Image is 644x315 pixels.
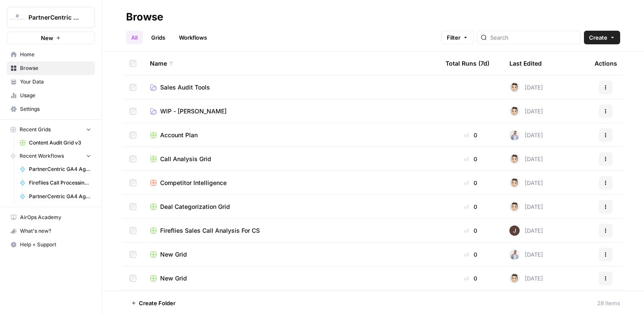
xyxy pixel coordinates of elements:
[509,52,542,75] div: Last Edited
[7,89,95,102] a: Usage
[10,10,25,25] img: PartnerCentric Sales Tools Logo
[16,176,95,190] a: Fireflies Call Processing for CS
[150,179,432,187] a: Competitor Intelligence
[160,107,227,116] span: WIP - [PERSON_NAME]
[160,83,210,92] span: Sales Audit Tools
[7,150,95,162] button: Recent Workflows
[7,61,95,75] a: Browse
[509,273,543,283] div: [DATE]
[126,10,163,24] div: Browse
[7,102,95,116] a: Settings
[29,193,91,200] span: PartnerCentric GA4 Agent
[446,250,496,259] div: 0
[20,78,91,86] span: Your Data
[20,51,91,58] span: Home
[41,34,53,42] span: New
[7,123,95,136] button: Recent Grids
[29,179,91,187] span: Fireflies Call Processing for CS
[160,179,227,187] span: Competitor Intelligence
[126,31,143,44] a: All
[584,31,620,44] button: Create
[446,155,496,163] div: 0
[595,52,617,75] div: Actions
[509,82,543,92] div: [DATE]
[509,130,520,140] img: 4wh1dpupaenwwo9fczs84o9gkrws
[447,33,460,42] span: Filter
[160,155,211,163] span: Call Analysis Grid
[446,226,496,235] div: 0
[7,48,95,61] a: Home
[150,250,432,259] a: New Grid
[160,131,198,139] span: Account Plan
[20,64,91,72] span: Browse
[126,296,181,310] button: Create Folder
[509,130,543,140] div: [DATE]
[174,31,212,44] a: Workflows
[509,178,543,188] div: [DATE]
[16,162,95,176] a: PartnerCentric GA4 Agent - Leads - SQLs
[150,155,432,163] a: Call Analysis Grid
[509,106,520,116] img: j22vlec3s5as1jy706j54i2l8ae1
[20,152,64,160] span: Recent Workflows
[160,250,187,259] span: New Grid
[446,179,496,187] div: 0
[20,92,91,99] span: Usage
[160,274,187,283] span: New Grid
[490,33,577,42] input: Search
[7,238,95,251] button: Help + Support
[16,190,95,203] a: PartnerCentric GA4 Agent
[150,83,432,92] a: Sales Audit Tools
[150,274,432,283] a: New Grid
[150,107,432,116] a: WIP - [PERSON_NAME]
[150,226,432,235] a: Fireflies Sales Call Analysis For CS
[29,165,91,173] span: PartnerCentric GA4 Agent - Leads - SQLs
[509,202,543,212] div: [DATE]
[146,31,170,44] a: Grids
[7,211,95,224] a: AirOps Academy
[446,131,496,139] div: 0
[509,178,520,188] img: j22vlec3s5as1jy706j54i2l8ae1
[16,136,95,150] a: Content Audit Grid v3
[446,202,496,211] div: 0
[597,299,620,307] div: 28 Items
[7,32,95,44] button: New
[160,226,260,235] span: Fireflies Sales Call Analysis For CS
[509,202,520,212] img: j22vlec3s5as1jy706j54i2l8ae1
[150,131,432,139] a: Account Plan
[509,154,520,164] img: j22vlec3s5as1jy706j54i2l8ae1
[7,225,95,237] div: What's new?
[509,106,543,116] div: [DATE]
[509,225,543,236] div: [DATE]
[29,13,80,22] span: PartnerCentric Sales Tools
[446,274,496,283] div: 0
[150,202,432,211] a: Deal Categorization Grid
[7,224,95,238] button: What's new?
[509,225,520,236] img: j8vxd7ohxwivcv5h69ifebi77j1o
[441,31,474,44] button: Filter
[509,273,520,283] img: j22vlec3s5as1jy706j54i2l8ae1
[20,241,91,249] span: Help + Support
[20,105,91,113] span: Settings
[7,7,95,28] button: Workspace: PartnerCentric Sales Tools
[29,139,91,147] span: Content Audit Grid v3
[139,299,175,307] span: Create Folder
[20,126,51,133] span: Recent Grids
[446,52,489,75] div: Total Runs (7d)
[160,202,230,211] span: Deal Categorization Grid
[7,75,95,89] a: Your Data
[509,249,520,260] img: 4wh1dpupaenwwo9fczs84o9gkrws
[509,82,520,92] img: j22vlec3s5as1jy706j54i2l8ae1
[589,33,607,42] span: Create
[20,214,91,221] span: AirOps Academy
[509,249,543,260] div: [DATE]
[150,52,432,75] div: Name
[509,154,543,164] div: [DATE]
